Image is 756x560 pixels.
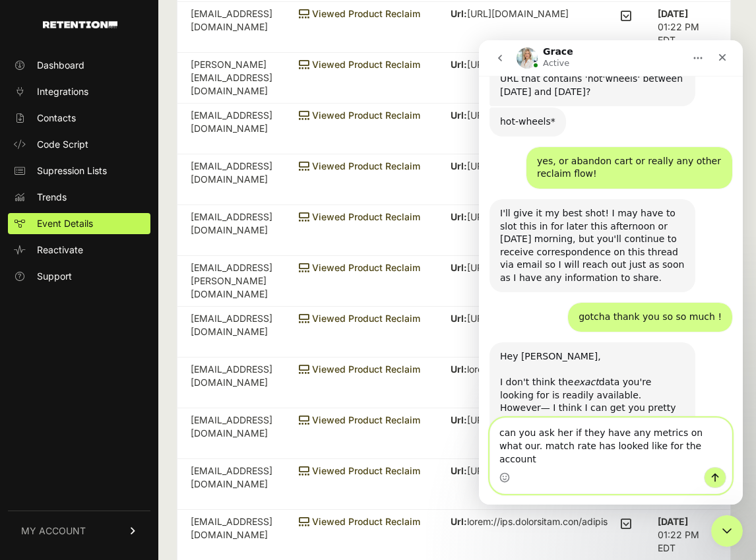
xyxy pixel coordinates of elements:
span: Viewed Product Reclaim [299,465,420,476]
strong: Url: [451,262,467,273]
td: [EMAIL_ADDRESS][DOMAIN_NAME] [177,205,286,256]
span: Viewed Product Reclaim [299,160,420,171]
a: Contacts [8,108,150,129]
p: [URL][DOMAIN_NAME][PERSON_NAME][DATE] [451,7,610,34]
span: Viewed Product Reclaim [299,211,420,222]
span: Viewed Product Reclaim [299,313,420,324]
a: Dashboard [8,55,150,76]
td: 01:22 PM EDT [645,2,730,53]
strong: Url: [451,465,467,476]
a: Supression Lists [8,160,150,181]
a: MY ACCOUNT [8,511,150,551]
td: [EMAIL_ADDRESS][PERSON_NAME][DOMAIN_NAME] [177,256,286,307]
iframe: Intercom live chat [711,515,743,547]
td: [EMAIL_ADDRESS][DOMAIN_NAME] [177,104,286,154]
i: exact [94,336,119,347]
textarea: Message… [11,378,253,427]
td: [EMAIL_ADDRESS][DOMAIN_NAME] [177,2,286,53]
p: [URL][DOMAIN_NAME] [451,109,610,122]
p: [URL][DOMAIN_NAME] [451,160,610,173]
span: Integrations [37,85,88,98]
td: [PERSON_NAME][EMAIL_ADDRESS][DOMAIN_NAME] [177,53,286,104]
p: [URL][DOMAIN_NAME][DATE] [451,464,610,478]
span: Viewed Product Reclaim [299,414,420,425]
span: Trends [37,191,67,204]
span: Contacts [37,111,76,125]
span: Viewed Product Reclaim [299,262,420,273]
p: [URL][DOMAIN_NAME] [451,210,610,224]
button: Emoji picker [20,432,31,443]
td: [EMAIL_ADDRESS][DOMAIN_NAME] [177,307,286,358]
span: Viewed Product Reclaim [299,363,420,375]
a: Trends [8,187,150,208]
span: MY ACCOUNT [21,524,86,538]
a: Support [8,266,150,287]
span: Support [37,270,72,283]
td: [EMAIL_ADDRESS][DOMAIN_NAME] [177,459,286,510]
p: [URL][DOMAIN_NAME] [451,414,610,427]
span: Supression Lists [37,164,107,177]
span: Viewed Product Reclaim [299,8,420,19]
strong: Url: [451,160,467,171]
strong: Url: [451,414,467,425]
div: Hey [PERSON_NAME], I don't think the data you're looking for is readily available. However— I thi... [21,310,206,426]
a: Code Script [8,134,150,155]
span: Dashboard [37,59,84,72]
p: [URL][DOMAIN_NAME] [451,312,610,325]
strong: Url: [451,211,467,222]
strong: Url: [451,313,467,324]
span: Viewed Product Reclaim [299,109,420,121]
strong: Url: [451,516,467,527]
td: [EMAIL_ADDRESS][DOMAIN_NAME] [177,408,286,459]
strong: Url: [451,109,467,121]
p: [URL][DOMAIN_NAME] [451,58,610,71]
strong: [DATE] [658,8,688,19]
p: [URL][DOMAIN_NAME] [451,261,610,274]
strong: Url: [451,59,467,70]
span: Code Script [37,138,88,151]
span: Event Details [37,217,93,230]
a: Event Details [8,213,150,234]
td: [EMAIL_ADDRESS][DOMAIN_NAME] [177,358,286,408]
img: Retention.com [43,21,117,28]
span: Viewed Product Reclaim [299,516,420,527]
button: Send a message… [225,427,247,448]
a: Integrations [8,81,150,102]
strong: Url: [451,8,467,19]
strong: [DATE] [658,516,688,527]
span: Reactivate [37,243,83,257]
td: [EMAIL_ADDRESS][DOMAIN_NAME] [177,154,286,205]
span: Viewed Product Reclaim [299,59,420,70]
strong: Url: [451,363,467,375]
iframe: Intercom live chat [479,40,743,505]
a: Reactivate [8,239,150,261]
